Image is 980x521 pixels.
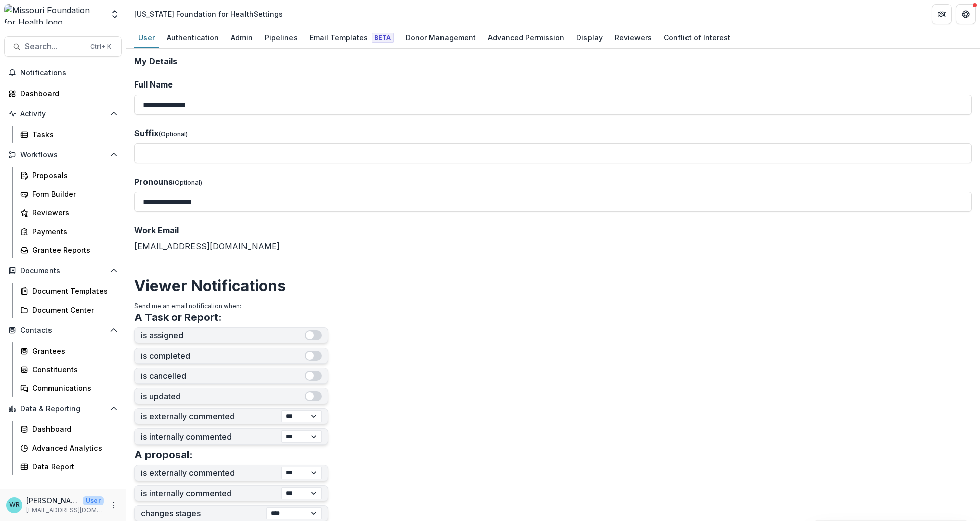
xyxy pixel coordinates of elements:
span: Notifications [20,69,118,77]
div: Admin [227,30,257,45]
div: Email Templates [306,30,398,45]
a: Data Report [16,458,122,475]
a: Payments [16,223,122,240]
span: Contacts [20,326,106,335]
button: Open Contacts [4,322,122,338]
a: Reviewers [611,28,656,48]
span: Work Email [134,225,179,235]
div: Payments [32,226,114,237]
a: Advanced Analytics [16,440,122,456]
div: Advanced Analytics [32,443,114,453]
p: [PERSON_NAME] [26,495,79,506]
div: Advanced Permission [484,30,568,45]
h3: A proposal: [134,449,193,461]
div: Document Center [32,305,114,315]
img: Missouri Foundation for Health logo [4,4,104,24]
a: Conflict of Interest [660,28,734,48]
div: Grantee Reports [32,245,114,255]
a: Dashboard [4,85,122,102]
span: (Optional) [173,179,202,186]
button: Search... [4,36,122,57]
div: Authentication [163,30,223,45]
label: is externally commented [141,468,281,478]
span: Suffix [134,128,159,138]
div: Constituents [32,364,114,375]
label: is externally commented [141,412,281,421]
div: Wendy Rohrbach [9,502,20,508]
a: Admin [227,28,257,48]
div: Reviewers [32,207,114,218]
a: Advanced Permission [484,28,568,48]
a: Dashboard [16,421,122,438]
span: Documents [20,267,106,275]
a: Form Builder [16,186,122,202]
span: Activity [20,110,106,118]
a: Communications [16,380,122,397]
span: Search... [25,41,84,51]
a: Pipelines [261,28,302,48]
div: Dashboard [20,88,114,99]
div: [EMAIL_ADDRESS][DOMAIN_NAME] [134,224,972,252]
button: Notifications [4,65,122,81]
div: Data Report [32,461,114,472]
a: Authentication [163,28,223,48]
a: Constituents [16,361,122,378]
span: Pronouns [134,177,173,187]
label: is completed [141,351,305,361]
label: is internally commented [141,432,281,442]
span: (Optional) [159,130,188,138]
a: Grantee Reports [16,242,122,258]
span: Beta [372,33,394,43]
button: Open entity switcher [108,4,122,24]
div: User [134,30,159,45]
button: More [108,499,120,511]
h3: A Task or Report: [134,311,222,323]
span: Full Name [134,79,173,90]
div: Ctrl + K [88,41,113,52]
div: Pipelines [261,30,302,45]
div: [US_STATE] Foundation for Health Settings [134,9,283,19]
a: Donor Management [402,28,480,48]
div: Display [572,30,607,45]
div: Form Builder [32,189,114,199]
button: Get Help [956,4,976,24]
button: Open Data & Reporting [4,401,122,417]
label: is assigned [141,331,305,340]
button: Partners [932,4,952,24]
span: Send me an email notification when: [134,302,241,310]
div: Reviewers [611,30,656,45]
label: is updated [141,392,305,401]
div: Donor Management [402,30,480,45]
a: Grantees [16,342,122,359]
button: Open Activity [4,106,122,122]
div: Dashboard [32,424,114,435]
a: Document Templates [16,283,122,299]
div: Proposals [32,170,114,181]
a: Display [572,28,607,48]
a: User [134,28,159,48]
p: [EMAIL_ADDRESS][DOMAIN_NAME] [26,506,104,515]
a: Tasks [16,126,122,143]
h2: My Details [134,57,972,66]
a: Proposals [16,167,122,184]
p: User [83,496,104,505]
div: Tasks [32,129,114,140]
label: is internally commented [141,489,281,498]
span: Workflows [20,151,106,159]
button: Open Documents [4,263,122,279]
div: Conflict of Interest [660,30,734,45]
label: is cancelled [141,371,305,381]
a: Document Center [16,301,122,318]
a: Reviewers [16,204,122,221]
a: Email Templates Beta [306,28,398,48]
h2: Viewer Notifications [134,277,972,295]
div: Grantees [32,345,114,356]
div: Communications [32,383,114,394]
button: Open Workflows [4,147,122,163]
nav: breadcrumb [130,7,287,21]
label: changes stages [141,509,266,518]
span: Data & Reporting [20,405,106,413]
div: Document Templates [32,286,114,296]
